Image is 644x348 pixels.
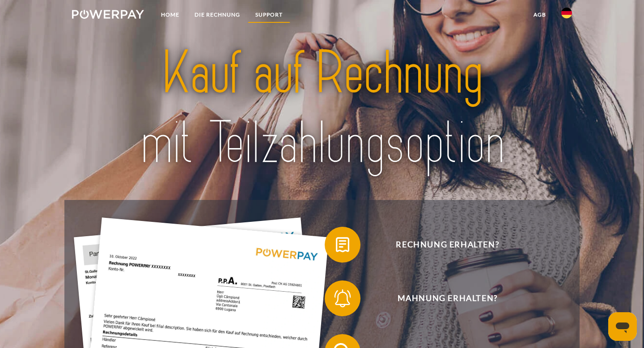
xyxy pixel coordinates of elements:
[325,280,557,316] button: Mahnung erhalten?
[153,7,187,23] a: Home
[608,312,637,341] iframe: Schaltfläche zum Öffnen des Messaging-Fensters
[187,7,248,23] a: DIE RECHNUNG
[72,10,144,19] img: logo-powerpay-white.svg
[331,233,354,256] img: qb_bill.svg
[331,287,354,310] img: qb_bell.svg
[561,8,572,18] img: de
[325,227,557,263] button: Rechnung erhalten?
[97,35,547,182] img: title-powerpay_de.svg
[248,7,290,23] a: SUPPORT
[526,7,554,23] a: agb
[338,280,557,316] span: Mahnung erhalten?
[338,227,557,263] span: Rechnung erhalten?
